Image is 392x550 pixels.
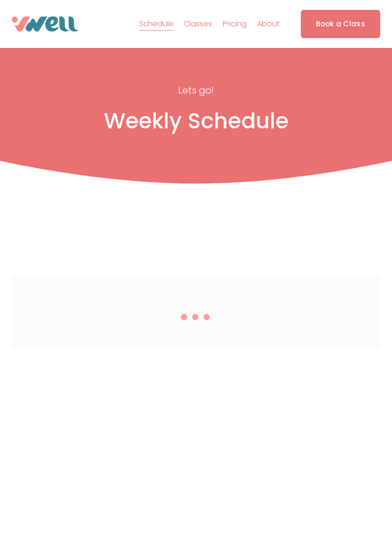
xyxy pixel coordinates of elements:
a: folder dropdown [257,16,280,31]
p: Lets go! [121,82,271,99]
span: About [257,17,280,31]
img: VWell [12,16,78,31]
a: folder dropdown [184,16,212,31]
h1: Weekly Schedule [12,108,380,134]
span: Classes [184,17,212,31]
a: Schedule [139,16,173,31]
a: Book a Class [301,10,380,38]
a: Pricing [223,16,247,31]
